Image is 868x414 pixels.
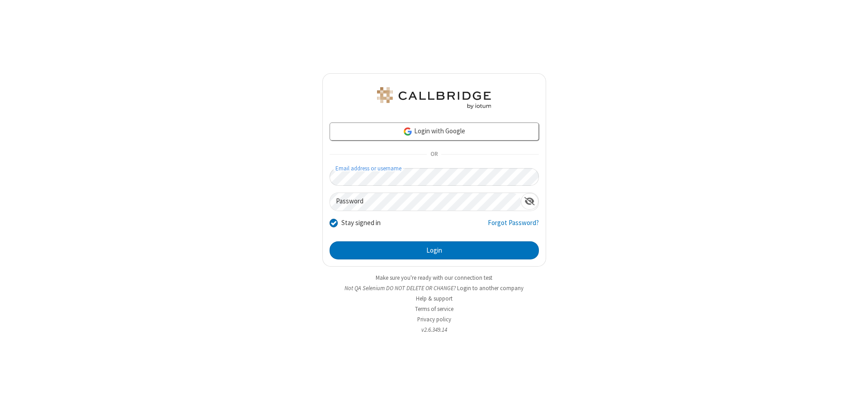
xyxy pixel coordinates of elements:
span: OR [427,148,441,161]
a: Privacy policy [417,315,451,323]
a: Help & support [416,295,453,302]
a: Forgot Password? [488,218,539,235]
img: QA Selenium DO NOT DELETE OR CHANGE [375,87,493,109]
div: Show password [521,193,538,210]
a: Terms of service [415,305,453,313]
iframe: Chat [845,390,861,408]
li: Not QA Selenium DO NOT DELETE OR CHANGE? [322,284,546,292]
button: Login [330,241,539,259]
label: Stay signed in [341,218,381,228]
input: Password [330,193,521,211]
button: Login to another company [457,284,524,292]
a: Make sure you're ready with our connection test [376,274,492,282]
li: v2.6.349.14 [322,325,546,334]
input: Email address or username [330,168,539,186]
a: Login with Google [330,122,539,141]
img: google-icon.png [403,127,413,136]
